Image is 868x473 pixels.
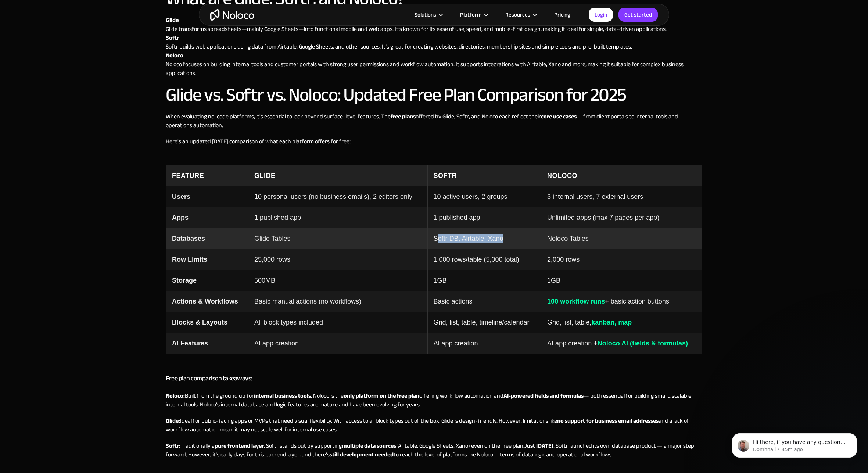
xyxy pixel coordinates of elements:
a: Softr‍ [166,32,179,43]
th: Softr [427,165,541,186]
strong: free plans [391,111,416,122]
td: Basic actions [427,291,541,312]
strong: pure frontend layer [215,440,264,451]
a: Login [589,8,613,22]
strong: Softr ‍ [166,32,179,43]
td: 3 internal users, 7 external users [541,186,702,207]
strong: Users [172,193,190,200]
h3: Free plan comparison takeaways: [166,373,702,384]
th: Glide [248,165,427,186]
td: 1GB [427,270,541,291]
div: Platform [451,10,496,19]
strong: Databases [172,235,205,242]
td: Basic manual actions (no workflows) [248,291,427,312]
span: kanban, map [591,319,632,326]
td: 2,000 rows [541,249,702,270]
td: All block types included [248,312,427,333]
td: 1,000 rows/table (5,000 total) [427,249,541,270]
strong: Apps [172,214,189,221]
a: Get started [618,8,658,22]
td: Grid, list, table, [541,312,702,333]
td: 25,000 rows [248,249,427,270]
span: Noloco AI (fields & formulas) [598,340,688,347]
td: Glide Tables [248,228,427,249]
strong: Row Limits [172,256,207,263]
strong: Noloco: [166,390,185,401]
p: When evaluating no-code platforms, it's essential to look beyond surface-level features. The offe... [166,112,702,130]
a: home [210,9,254,21]
td: 1 published app [248,207,427,228]
strong: multiple data sources [342,440,396,451]
td: AI app creation [427,333,541,354]
td: Unlimited apps (max 7 pages per app) [541,207,702,228]
strong: only platform on the free plan [344,390,419,401]
strong: Storage [172,277,197,284]
div: Platform [460,10,481,19]
strong: Actions & Workflows [172,298,238,305]
strong: Softr: [166,440,180,451]
a: Noloco‍ [166,50,183,61]
td: AI app creation [248,333,427,354]
strong: internal business tools [254,390,311,401]
td: + basic action buttons [541,291,702,312]
div: Solutions [405,10,451,19]
th: Feature [166,165,248,186]
h2: Glide vs. Softr vs. Noloco: Updated Free Plan Comparison for 2025 [166,85,702,105]
td: 1 published app [427,207,541,228]
td: AI app creation + [541,333,702,354]
strong: AI-powered fields and formulas [503,390,584,401]
strong: Just [DATE] [524,440,553,451]
td: Grid, list, table, timeline/calendar [427,312,541,333]
td: 1GB [541,270,702,291]
td: 10 personal users (no business emails), 2 editors only [248,186,427,207]
div: Resources [505,10,530,19]
strong: AI Features [172,340,208,347]
iframe: Intercom notifications message [721,418,868,469]
td: Noloco Tables [541,228,702,249]
td: Softr DB, Airtable, Xano [427,228,541,249]
div: Solutions [415,10,436,19]
strong: core use cases [541,111,577,122]
strong: Blocks & Layouts [172,319,227,326]
th: Noloco [541,165,702,186]
td: 10 active users, 2 groups [427,186,541,207]
span: 100 workflow runs [547,298,605,305]
div: Resources [496,10,545,19]
p: Here's an updated [DATE] comparison of what each platform offers for free: [166,137,702,146]
a: Pricing [545,10,580,19]
p: ‍ Built from the ground up for , Noloco is the offering workflow automation and — both essential ... [166,391,702,409]
p: Traditionally a , Softr stands out by supporting (Airtable, Google Sheets, Xano) even on the free... [166,441,702,459]
strong: Glide: [166,415,180,426]
td: 500MB [248,270,427,291]
strong: still development needed [330,449,394,460]
p: Glide transforms spreadsheets—mainly Google Sheets—into functional mobile and web apps. It’s know... [166,16,702,78]
p: Ideal for public-facing apps or MVPs that need visual flexibility. With access to all block types... [166,416,702,434]
strong: no support for business email addresses [557,415,659,426]
strong: Noloco ‍ [166,50,183,61]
